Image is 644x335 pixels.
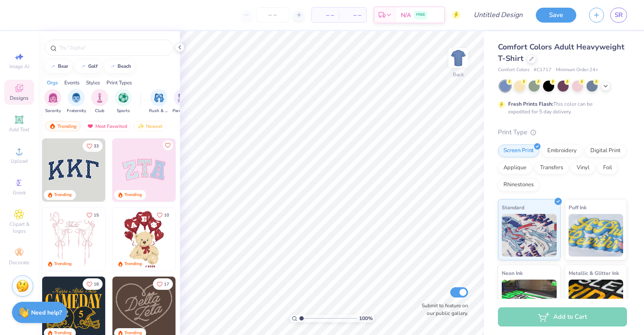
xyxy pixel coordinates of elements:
div: Applique [498,162,532,174]
img: Fraternity Image [72,93,81,103]
span: 33 [94,144,99,148]
span: Neon Ink [502,269,523,277]
div: Rhinestones [498,179,539,191]
button: bear [45,60,72,73]
span: Upload [11,158,28,165]
div: Back [453,71,464,78]
span: Designs [10,95,29,101]
img: trend_line.gif [49,64,56,69]
button: Like [83,278,103,290]
div: golf [88,64,98,69]
strong: Fresh Prints Flash: [508,101,553,107]
span: Comfort Colors Adult Heavyweight T-Shirt [498,42,624,64]
span: FREE [416,12,425,18]
span: Metallic & Glitter Ink [569,269,619,277]
div: Vinyl [571,162,595,174]
button: Like [153,278,173,290]
button: Like [83,209,103,221]
div: Screen Print [498,144,539,157]
div: Foil [598,162,618,174]
img: trending.gif [49,123,56,129]
span: Add Text [9,126,29,133]
div: Newest [134,121,166,131]
button: filter button [91,89,108,114]
div: Trending [54,192,72,198]
div: filter for Club [91,89,108,114]
button: filter button [44,89,61,114]
img: 9980f5e8-e6a1-4b4a-8839-2b0e9349023c [112,139,175,202]
div: filter for Sports [115,89,132,114]
img: most_fav.gif [87,123,94,129]
span: SR [615,10,623,20]
input: – – [256,7,289,23]
img: Sports Image [118,93,128,103]
div: Most Favorited [83,121,131,131]
img: Standard [502,214,557,257]
span: N/A [401,11,411,20]
div: filter for Rush & Bid [149,89,169,114]
span: – – [317,11,334,20]
a: SR [610,8,627,23]
button: Like [163,140,173,150]
span: Greek [13,189,26,196]
img: Newest.gif [138,123,144,129]
div: Trending [45,121,80,131]
button: filter button [67,89,86,114]
img: d12a98c7-f0f7-4345-bf3a-b9f1b718b86e [105,208,168,271]
button: Save [536,8,576,23]
label: Submit to feature on our public gallery. [417,302,468,317]
img: e74243e0-e378-47aa-a400-bc6bcb25063a [175,208,239,271]
img: edfb13fc-0e43-44eb-bea2-bf7fc0dd67f9 [105,139,168,202]
span: Fraternity [67,108,86,114]
span: 18 [94,282,99,286]
div: Trending [54,261,72,267]
span: Clipart & logos [4,221,34,234]
button: golf [75,60,101,73]
img: trend_line.gif [80,64,86,69]
span: Sorority [45,108,61,114]
div: Styles [86,79,100,87]
div: Print Type [498,127,627,137]
div: Embroidery [542,144,582,157]
input: Try "Alpha" [59,43,168,52]
span: Standard [502,203,524,212]
span: Minimum Order: 24 + [556,66,598,74]
div: Events [64,79,80,87]
div: Print Types [106,79,132,87]
span: 15 [94,213,99,217]
img: 83dda5b0-2158-48ca-832c-f6b4ef4c4536 [42,208,105,271]
span: Puff Ink [569,203,586,212]
span: Rush & Bid [149,108,169,114]
button: beach [104,60,135,73]
img: Parent's Weekend Image [178,93,187,103]
img: 3b9aba4f-e317-4aa7-a679-c95a879539bd [42,139,105,202]
img: Neon Ink [502,280,557,322]
img: 5ee11766-d822-42f5-ad4e-763472bf8dcf [175,139,239,202]
span: 17 [164,282,169,286]
span: # C1717 [534,66,552,74]
img: 587403a7-0594-4a7f-b2bd-0ca67a3ff8dd [112,208,175,271]
button: filter button [149,89,169,114]
div: filter for Parent's Weekend [172,89,192,114]
div: Trending [124,261,142,267]
strong: Need help? [31,309,62,317]
span: Club [95,108,104,114]
span: 10 [164,213,169,217]
button: Like [153,209,173,221]
span: Comfort Colors [498,66,529,74]
span: 100 % [359,315,373,322]
div: Transfers [535,162,569,174]
input: Untitled Design [467,6,529,23]
div: Orgs [47,79,58,87]
span: – – [344,11,361,20]
img: Rush & Bid Image [154,93,164,103]
div: This color can be expedited for 5 day delivery. [508,100,613,116]
div: filter for Sorority [44,89,61,114]
img: Metallic & Glitter Ink [569,280,624,322]
div: beach [118,64,131,69]
img: Club Image [95,93,104,103]
span: Image AI [9,63,29,70]
button: filter button [172,89,192,114]
img: Puff Ink [569,214,624,257]
div: Digital Print [585,144,626,157]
